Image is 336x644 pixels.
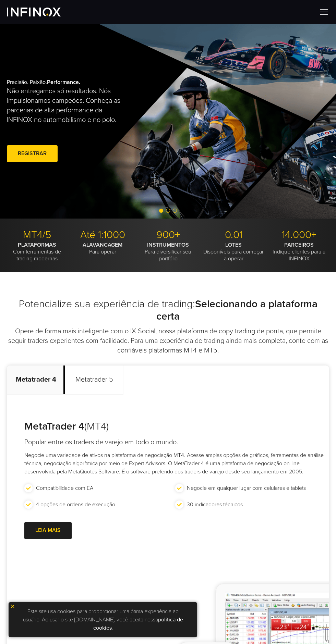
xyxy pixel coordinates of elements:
p: Disponíveis para começar a operar [203,241,264,262]
strong: MetaTrader 4 [24,420,84,433]
strong: PARCEIROS [284,241,314,248]
p: Para diversificar seu portfólio [138,241,198,262]
p: Este site usa cookies para proporcionar uma ótima experiência ao usuário. Ao usar o site [DOMAIN_... [12,606,194,634]
p: Até 1:1000 [72,229,133,241]
a: LEIA MAIS [24,522,72,539]
a: Registrar [7,145,58,162]
h3: (MT4) [24,420,326,433]
p: 0.01 [203,229,264,241]
p: 30 indicadores técnicos [187,500,243,509]
strong: ALAVANCAGEM [83,241,122,248]
p: Compatibilidade com EA [36,484,93,492]
p: 14.000+ [269,229,329,241]
span: Go to slide 1 [159,209,163,213]
strong: LOTES [225,241,242,248]
p: Para operar [72,241,133,255]
p: Negocie em qualquer lugar com celulares e tablets [187,484,306,492]
div: Precisão. Paixão. [7,52,152,190]
h2: Potencialize sua experiência de trading: [7,298,329,323]
p: 4 opções de ordens de execução [36,500,115,509]
strong: Performance. [47,79,80,86]
p: Indique clientes para a INFINOX [269,241,329,262]
p: 900+ [138,229,198,241]
strong: PLATAFORMAS [18,241,56,248]
p: Não entregamos só resultados. Nós impulsionamos campeões. Conheça as parcerias de alta performanc... [7,86,123,125]
strong: INSTRUMENTOS [147,241,189,248]
p: Opere de forma mais inteligente com o IX Social, nossa plataforma de copy trading de ponta, que p... [7,326,329,355]
p: Metatrader 5 [65,366,123,395]
span: Go to slide 2 [166,209,170,213]
p: MT4/5 [7,229,67,241]
strong: Selecionando a plataforma certa [156,298,317,323]
img: yellow close icon [10,604,15,609]
span: Go to slide 3 [173,209,177,213]
h4: Popular entre os traders de varejo em todo o mundo. [24,437,326,447]
p: Com ferramentas de trading modernas [7,241,67,262]
p: Metatrader 4 [7,366,65,395]
p: Negocie uma variedade de ativos na plataforma de negociação MT4. Acesse amplas opções de gráficos... [24,451,326,476]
